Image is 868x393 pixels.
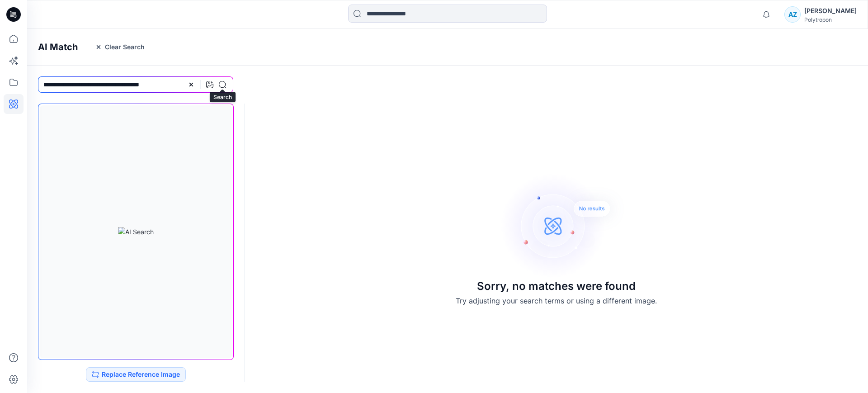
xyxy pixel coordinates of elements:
h4: AI Match [38,42,78,52]
h3: Sorry, no matches were found [477,280,636,293]
button: Replace Reference Image [86,367,186,382]
button: Clear Search [89,40,151,54]
p: Try adjusting your search terms or using a different image. [456,295,657,306]
div: AZ [784,6,801,23]
div: Polytropon [804,16,857,23]
img: AI Search [118,227,154,237]
img: Sorry, no matches were found [500,171,627,280]
div: [PERSON_NAME] [804,5,857,16]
